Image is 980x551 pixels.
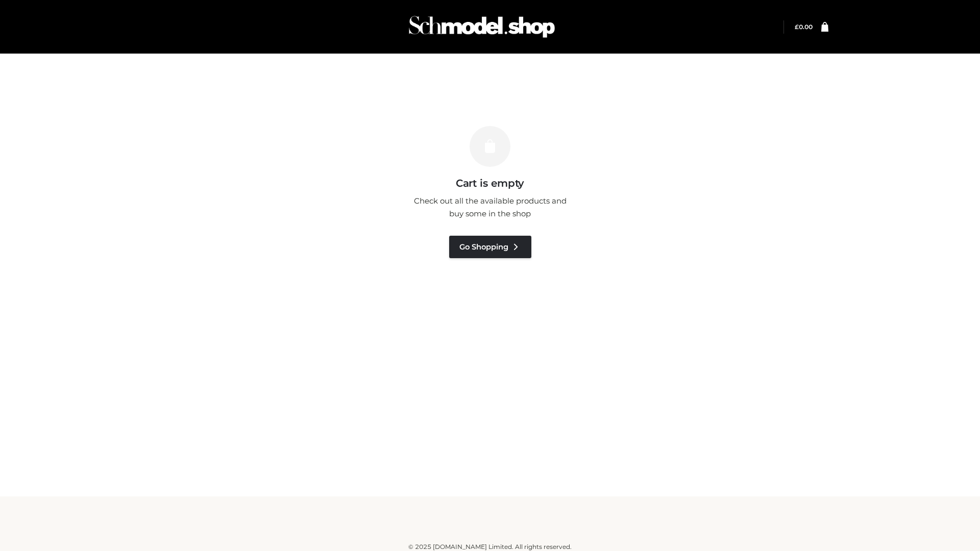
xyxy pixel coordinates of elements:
[175,177,805,189] h3: Cart is empty
[405,7,558,47] img: Schmodel Admin 964
[795,23,813,31] bdi: 0.00
[408,194,572,220] p: Check out all the available products and buy some in the shop
[449,236,531,258] a: Go Shopping
[795,23,813,31] a: £0.00
[795,23,799,31] span: £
